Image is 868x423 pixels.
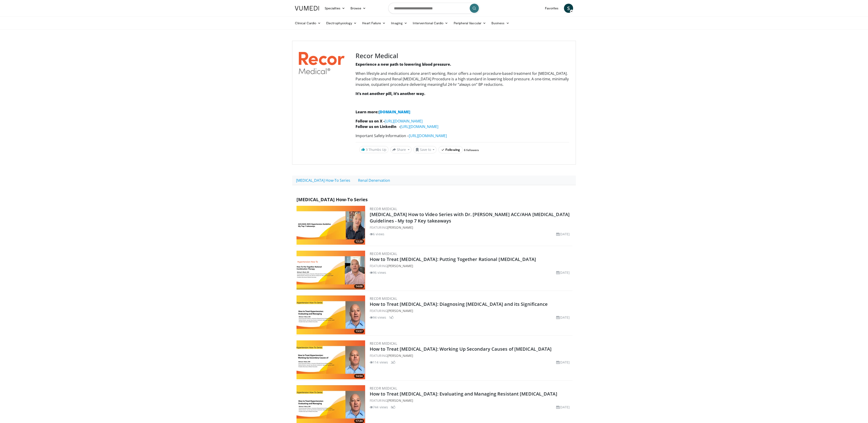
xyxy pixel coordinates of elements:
img: ca39d7e0-2dda-4450-bd68-fdac3081aed3.300x170_q85_crop-smart_upscale.jpg [297,206,365,245]
a: 13:57 [297,296,365,334]
li: 114 views [370,360,388,365]
li: 744 views [370,405,388,409]
a: 12:20 [297,206,365,245]
li: [DATE] [556,270,570,275]
a: 14:54 [297,340,365,379]
button: Following [438,146,463,153]
a: [URL][DOMAIN_NAME] [409,133,447,138]
span: [MEDICAL_DATA] How-To Series [297,196,368,203]
a: [URL][DOMAIN_NAME] [385,119,423,124]
li: [DATE] [556,315,570,320]
li: 8 [391,405,395,409]
div: FEATURING [370,353,571,358]
li: 1 [389,315,394,320]
li: 94 views [370,315,386,320]
a: [MEDICAL_DATA] How-To Series [292,176,354,185]
a: Recor Medical [370,251,397,256]
li: [DATE] [556,405,570,409]
a: Specialties [322,4,348,13]
a: [PERSON_NAME] [387,353,413,358]
a: Recor Medical [370,206,397,211]
a: Recor Medical [370,386,397,390]
div: FEATURING [370,263,571,268]
a: 3 Thumbs Up [359,146,388,153]
a: 6 followers [464,148,479,152]
span: When lifestyle and medications alone aren’t working, Recor offers a novel procedure-based treatme... [356,71,569,87]
div: FEATURING [370,308,571,313]
a: S [564,4,573,13]
a: [PERSON_NAME] [387,309,413,313]
a: Peripheral Vascular [451,19,489,28]
li: [DATE] [556,232,570,236]
li: 6 views [370,232,384,236]
a: Clinical Cardio [292,19,323,28]
img: 6e35119b-2341-4763-b4bf-2ef279db8784.jpg.300x170_q85_crop-smart_upscale.jpg [297,296,365,334]
strong: Learn more: [356,109,379,114]
a: [URL][DOMAIN_NAME] [400,124,438,129]
span: 14:08 [354,284,364,288]
a: Recor Medical [370,296,397,301]
a: [PERSON_NAME] [387,225,413,230]
a: Recor Medical [370,341,397,346]
h3: Recor Medical [356,52,569,60]
a: [PERSON_NAME] [387,398,413,403]
a: Favorites [542,4,561,13]
a: How to Treat [MEDICAL_DATA]: Diagnosing [MEDICAL_DATA] and its Significance [370,301,548,307]
a: How to Treat [MEDICAL_DATA]: Putting Together Rational [MEDICAL_DATA] [370,256,536,262]
span: 12:20 [354,239,364,244]
p: Important Safety Information – [356,133,569,138]
strong: It’s not another pill, it’s another way. [356,91,425,96]
li: [DATE] [556,360,570,365]
div: FEATURING [370,225,571,230]
span: 3 [366,147,368,152]
div: FEATURING [370,398,571,403]
span: 13:57 [354,329,364,333]
strong: Follow us on LinkedIn - [356,124,400,129]
span: 17:34 [354,419,364,423]
a: Electrophysiology [323,19,359,28]
a: Interventional Cardio [410,19,451,28]
a: Business [489,19,512,28]
a: [DOMAIN_NAME] [379,109,410,114]
a: [PERSON_NAME] [387,264,413,268]
li: 96 views [370,270,386,275]
a: How to Treat [MEDICAL_DATA]: Working Up Secondary Causes of [MEDICAL_DATA] [370,346,552,352]
button: Share [390,146,412,153]
a: 14:08 [297,251,365,290]
a: How to Treat [MEDICAL_DATA]: Evaluating and Managing Resistant [MEDICAL_DATA] [370,391,557,397]
img: aa0c1c4c-505f-4390-be68-90f38cd57539.png.300x170_q85_crop-smart_upscale.png [297,251,365,290]
a: Renal Denervation [354,176,394,185]
li: 2 [391,360,395,365]
img: VuMedi Logo [295,6,319,11]
img: 5ca00d86-64b6-43d7-b219-4fe40f4d8433.jpg.300x170_q85_crop-smart_upscale.jpg [297,340,365,379]
button: Save to [413,146,437,153]
a: Heart Failure [359,19,388,28]
strong: Experience a new path to lowering blood pressure. [356,62,451,67]
span: 14:54 [354,374,364,378]
a: Imaging [388,19,410,28]
a: [MEDICAL_DATA] How to Video Series with Dr. [PERSON_NAME] ACC/AHA [MEDICAL_DATA] Guidelines - My ... [370,211,570,224]
a: Browse [348,4,369,13]
strong: Follow us on X - [356,119,385,124]
input: Search topics, interventions [388,3,480,14]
